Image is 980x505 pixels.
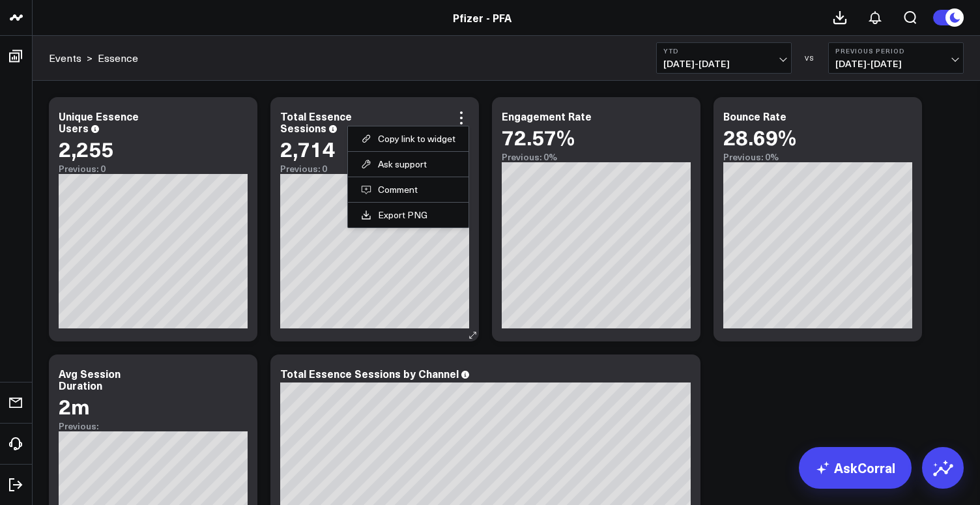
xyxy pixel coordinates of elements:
[361,133,455,145] button: Copy link to widget
[663,59,785,69] span: [DATE] - [DATE]
[59,394,90,418] div: 2m
[280,137,335,160] div: 2,714
[361,209,455,221] a: Export PNG
[723,152,912,162] div: Previous: 0%
[59,137,113,160] div: 2,255
[49,51,81,65] a: Events
[835,47,957,55] b: Previous Period
[656,42,792,74] button: YTD[DATE]-[DATE]
[502,109,592,123] div: Engagement Rate
[59,366,121,392] div: Avg Session Duration
[835,59,957,69] span: [DATE] - [DATE]
[723,125,796,149] div: 28.69%
[59,164,248,174] div: Previous: 0
[98,51,138,65] a: Essence
[453,10,512,25] a: Pfizer - PFA
[280,164,469,174] div: Previous: 0
[723,109,786,123] div: Bounce Rate
[361,184,455,195] button: Comment
[361,158,455,170] button: Ask support
[280,109,352,135] div: Total Essence Sessions
[502,152,691,162] div: Previous: 0%
[280,366,459,381] div: Total Essence Sessions by Channel
[59,421,248,431] div: Previous:
[799,447,912,489] a: AskCorral
[798,54,822,62] div: VS
[502,125,575,149] div: 72.57%
[828,42,964,74] button: Previous Period[DATE]-[DATE]
[663,47,785,55] b: YTD
[49,51,93,65] div: >
[59,109,139,135] div: Unique Essence Users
